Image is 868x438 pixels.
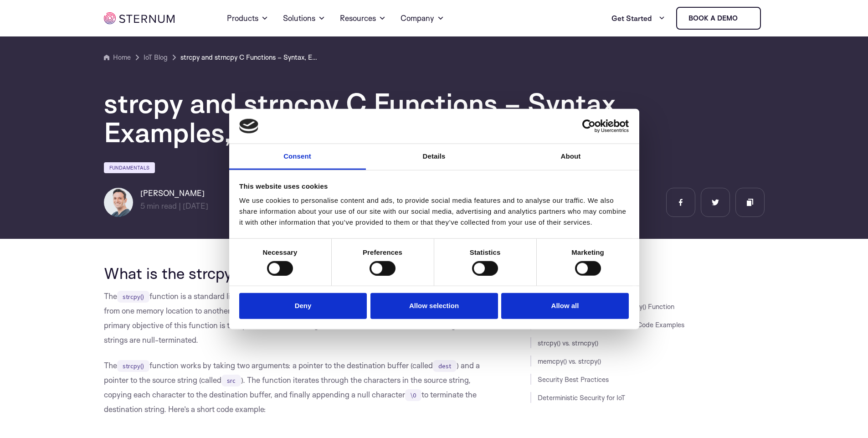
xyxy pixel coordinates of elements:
strong: Preferences [363,248,402,256]
strong: Statistics [470,248,501,256]
span: 5 [140,201,145,211]
strong: Marketing [571,248,604,256]
span: [DATE] [183,201,208,211]
a: Details [366,144,503,170]
h6: [PERSON_NAME] [140,188,208,199]
img: Igal Zeifman [104,188,133,217]
a: Usercentrics Cookiebot - opens in a new window [549,119,629,133]
a: memcpy() vs. strcpy() [538,357,601,366]
p: The function is a standard library function in the C programming language, designed to copy strin... [104,289,489,347]
strong: Necessary [263,248,298,256]
a: Home [104,52,131,63]
img: sternum iot [741,15,749,22]
a: Solutions [283,2,325,35]
h2: What is the strcpy() Function? [104,264,489,282]
a: Consent [229,144,366,170]
span: min read | [140,201,181,211]
a: strcpy and strncpy C Functions – Syntax, Examples, and Security Best Practices [180,52,317,63]
a: Company [401,2,444,35]
a: Deterministic Security for IoT [538,393,625,402]
a: Fundamentals [104,162,155,173]
a: IoT Blog [144,52,168,63]
h3: JUMP TO SECTION [530,264,765,272]
a: Products [227,2,268,35]
a: Book a demo [676,7,761,30]
code: src [221,375,241,386]
a: Security Best Practices [538,375,609,384]
code: strcpy() [117,291,149,303]
code: \0 [405,389,421,401]
div: This website uses cookies [239,181,629,192]
a: Get Started [611,9,665,27]
button: Allow all [501,293,629,319]
p: The function works by taking two arguments: a pointer to the destination buffer (called ) and a p... [104,358,489,417]
img: logo [239,119,258,134]
button: Deny [239,293,367,319]
a: About [503,144,639,170]
code: dest [433,360,457,372]
code: strcpy() [117,360,149,372]
h1: strcpy and strncpy C Functions – Syntax, Examples, and Security Best Practices [104,88,651,147]
a: strcpy() vs. strncpy() [538,339,598,347]
img: sternum iot [104,12,175,24]
button: Allow selection [370,293,498,319]
a: Resources [340,2,386,35]
div: We use cookies to personalise content and ads, to provide social media features and to analyse ou... [239,195,629,228]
